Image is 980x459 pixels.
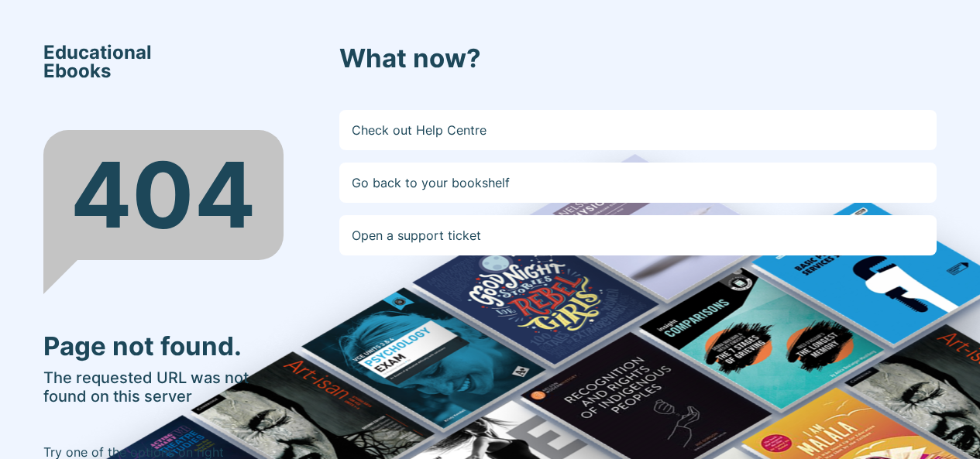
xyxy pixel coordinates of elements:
div: 404 [43,130,284,260]
a: Go back to your bookshelf [339,163,937,203]
span: Educational Ebooks [43,43,152,80]
h3: What now? [339,43,937,74]
h3: Page not found. [43,331,284,362]
a: Open a support ticket [339,215,937,255]
a: Check out Help Centre [339,110,937,150]
h5: The requested URL was not found on this server [43,368,284,406]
